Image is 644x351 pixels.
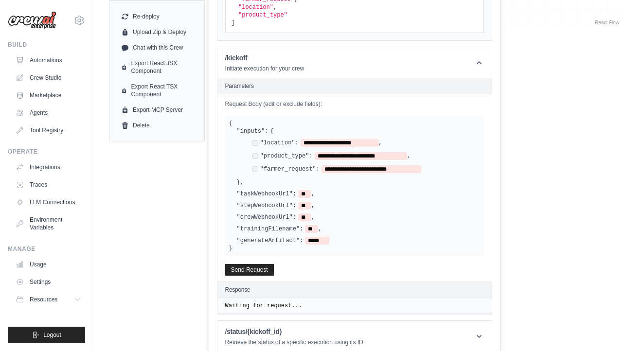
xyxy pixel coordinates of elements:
label: "farmer_request": [260,165,320,173]
p: Retrieve the status of a specific execution using its ID [225,338,363,346]
span: , [318,225,322,233]
label: "inputs": [237,127,268,135]
a: Traces [12,177,85,193]
a: Integrations [12,159,85,175]
label: "generateArtifact": [237,237,304,245]
button: Re-deploy [117,9,197,24]
a: Agents [12,105,85,121]
pre: Waiting for request... [225,302,484,310]
span: } [237,178,240,186]
button: Resources [12,292,85,307]
span: { [229,120,233,127]
a: Chat with this Crew [117,40,197,55]
label: "taskWebhookUrl": [237,190,296,198]
span: , [311,213,315,221]
a: Tool Registry [12,123,85,138]
button: Upload Zip & Deploy [117,24,197,40]
span: , [378,139,382,147]
span: "product_type" [238,12,287,18]
span: , [240,178,244,186]
h2: Parameters [225,82,484,90]
span: Resources [30,296,57,303]
a: Automations [12,53,85,68]
label: "product_type": [260,152,313,160]
iframe: Chat Widget [595,304,644,351]
h2: Response [225,286,250,294]
img: Logo [8,11,56,30]
span: , [311,190,315,198]
a: Export MCP Server [117,102,197,118]
label: "stepWebhookUrl": [237,202,296,210]
a: Settings [12,274,85,290]
span: , [407,152,411,160]
a: React Flow attribution [595,20,619,25]
span: , [273,4,277,11]
h1: /kickoff [225,53,304,63]
span: ] [232,19,235,26]
label: Request Body (edit or exclude fields): [225,100,484,108]
button: Send Request [225,264,274,276]
div: Operate [8,148,85,156]
span: "location" [238,4,273,11]
div: Manage [8,245,85,253]
span: { [270,127,273,135]
a: LLM Connections [12,194,85,210]
a: Marketplace [12,88,85,103]
label: "trainingFilename": [237,225,304,233]
a: Export React JSX Component [117,55,197,79]
button: Logout [8,327,85,343]
p: Initiate execution for your crew [225,65,304,72]
a: Usage [12,257,85,272]
label: "crewWebhookUrl": [237,213,296,221]
span: Logout [43,331,61,339]
label: "location": [260,139,299,147]
a: Environment Variables [12,212,85,235]
a: Crew Studio [12,70,85,86]
span: , [311,202,315,210]
div: Build [8,41,85,49]
span: } [229,245,233,252]
a: Export React TSX Component [117,79,197,102]
h1: /status/{kickoff_id} [225,327,363,336]
a: Delete [117,118,197,133]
